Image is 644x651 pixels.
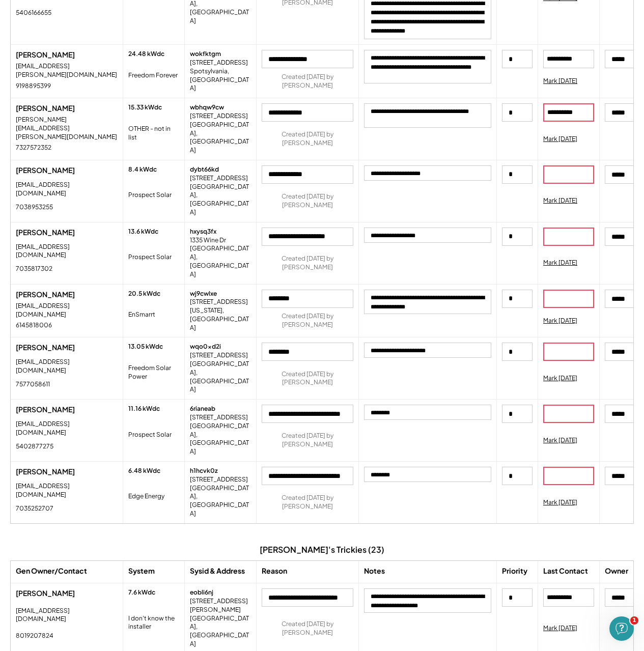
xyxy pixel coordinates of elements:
[16,442,53,451] div: 5402877275
[190,588,213,597] div: eobli6nj
[190,165,219,174] div: dybt66kd
[128,310,155,319] div: EnSmarrt
[543,196,577,205] div: Mark [DATE]
[190,413,248,422] div: [STREET_ADDRESS]
[16,103,118,114] div: [PERSON_NAME]
[190,59,248,67] div: [STREET_ADDRESS]
[16,203,53,212] div: 7038953255
[190,103,224,112] div: wbhqw9cw
[16,243,118,260] div: [EMAIL_ADDRESS][DOMAIN_NAME]
[16,607,118,624] div: [EMAIL_ADDRESS][DOMAIN_NAME]
[128,191,172,200] div: Prospect Solar
[190,67,251,93] div: Spotsylvania, [GEOGRAPHIC_DATA]
[128,492,164,501] div: Edge Energy
[543,77,577,86] div: Mark [DATE]
[16,358,118,375] div: [EMAIL_ADDRESS][DOMAIN_NAME]
[190,174,248,183] div: [STREET_ADDRESS]
[190,290,217,298] div: wj9cwlxe
[128,588,155,597] div: 7.6 kWdc
[16,343,118,353] div: [PERSON_NAME]
[16,144,51,152] div: 7327572352
[262,73,353,90] div: Created [DATE] by [PERSON_NAME]
[190,183,251,217] div: [GEOGRAPHIC_DATA], [GEOGRAPHIC_DATA]
[128,50,164,59] div: 24.48 kWdc
[543,436,577,445] div: Mark [DATE]
[128,290,160,298] div: 20.5 kWdc
[128,125,179,142] div: OTHER - not in list
[128,405,160,413] div: 11.16 kWdc
[262,192,353,210] div: Created [DATE] by [PERSON_NAME]
[262,370,353,387] div: Created [DATE] by [PERSON_NAME]
[128,431,172,439] div: Prospect Solar
[16,482,118,499] div: [EMAIL_ADDRESS][DOMAIN_NAME]
[543,259,577,267] div: Mark [DATE]
[543,317,577,325] div: Mark [DATE]
[16,467,118,477] div: [PERSON_NAME]
[16,165,118,176] div: [PERSON_NAME]
[128,253,172,262] div: Prospect Solar
[543,566,588,576] div: Last Contact
[128,467,160,475] div: 6.48 kWdc
[16,321,52,330] div: 6145818006
[543,498,577,507] div: Mark [DATE]
[262,130,353,148] div: Created [DATE] by [PERSON_NAME]
[190,614,251,648] div: [GEOGRAPHIC_DATA], [GEOGRAPHIC_DATA]
[16,9,51,17] div: 5406166655
[543,374,577,383] div: Mark [DATE]
[190,360,251,394] div: [GEOGRAPHIC_DATA], [GEOGRAPHIC_DATA]
[16,504,53,513] div: 7035252707
[190,121,251,155] div: [GEOGRAPHIC_DATA], [GEOGRAPHIC_DATA]
[262,432,353,449] div: Created [DATE] by [PERSON_NAME]
[630,616,638,625] span: 1
[262,566,287,576] div: Reason
[128,343,163,351] div: 13.05 kWdc
[16,228,118,238] div: [PERSON_NAME]
[16,302,118,319] div: [EMAIL_ADDRESS][DOMAIN_NAME]
[260,544,384,555] div: [PERSON_NAME]'s Trickies (23)
[16,116,118,141] div: [PERSON_NAME][EMAIL_ADDRESS][PERSON_NAME][DOMAIN_NAME]
[190,112,248,121] div: [STREET_ADDRESS]
[190,351,248,360] div: [STREET_ADDRESS]
[262,620,353,637] div: Created [DATE] by [PERSON_NAME]
[502,566,527,576] div: Priority
[128,71,178,80] div: Freedom Forever
[16,265,52,273] div: 7035817302
[190,244,251,278] div: [GEOGRAPHIC_DATA], [GEOGRAPHIC_DATA]
[605,566,628,576] div: Owner
[543,624,577,633] div: Mark [DATE]
[364,566,385,576] div: Notes
[16,290,118,300] div: [PERSON_NAME]
[16,380,50,389] div: 7577058611
[190,228,216,236] div: hxysq3fx
[16,82,51,91] div: 9198895399
[190,50,221,59] div: wokfktgm
[16,420,118,437] div: [EMAIL_ADDRESS][DOMAIN_NAME]
[543,135,577,144] div: Mark [DATE]
[128,103,162,112] div: 15.33 kWdc
[16,588,118,599] div: [PERSON_NAME]
[128,228,158,236] div: 13.6 kWdc
[190,484,251,518] div: [GEOGRAPHIC_DATA], [GEOGRAPHIC_DATA]
[190,236,246,245] div: 1335 Wine Dr
[190,405,215,413] div: 6rianeab
[128,165,157,174] div: 8.4 kWdc
[16,50,118,60] div: [PERSON_NAME]
[262,254,353,272] div: Created [DATE] by [PERSON_NAME]
[190,298,248,306] div: [STREET_ADDRESS]
[609,616,634,641] iframe: Intercom live chat
[190,597,251,614] div: [STREET_ADDRESS][PERSON_NAME]
[128,566,155,576] div: System
[128,614,179,632] div: I don't know the installer
[190,343,221,351] div: wqo0xd2i
[190,475,248,484] div: [STREET_ADDRESS]
[190,422,251,456] div: [GEOGRAPHIC_DATA], [GEOGRAPHIC_DATA]
[262,312,353,329] div: Created [DATE] by [PERSON_NAME]
[16,632,53,640] div: 8019207824
[190,467,218,475] div: h1hcvk0z
[128,364,179,381] div: Freedom Solar Power
[16,62,118,79] div: [EMAIL_ADDRESS][PERSON_NAME][DOMAIN_NAME]
[262,494,353,511] div: Created [DATE] by [PERSON_NAME]
[16,181,118,198] div: [EMAIL_ADDRESS][DOMAIN_NAME]
[190,306,251,332] div: [US_STATE], [GEOGRAPHIC_DATA]
[16,566,87,576] div: Gen Owner/Contact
